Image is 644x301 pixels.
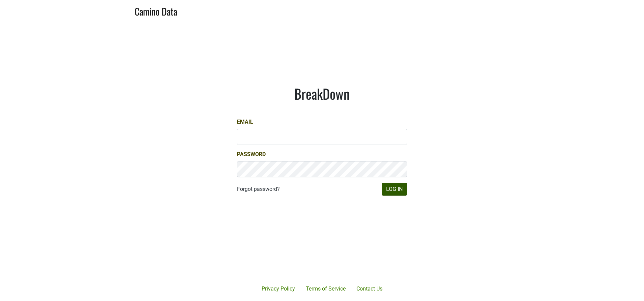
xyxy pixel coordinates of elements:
label: Password [237,150,266,158]
a: Contact Us [351,282,388,296]
h1: BreakDown [237,85,407,102]
a: Privacy Policy [256,282,300,296]
label: Email [237,118,253,126]
button: Log In [382,183,407,196]
a: Camino Data [135,3,177,19]
a: Terms of Service [300,282,351,296]
a: Forgot password? [237,185,280,193]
